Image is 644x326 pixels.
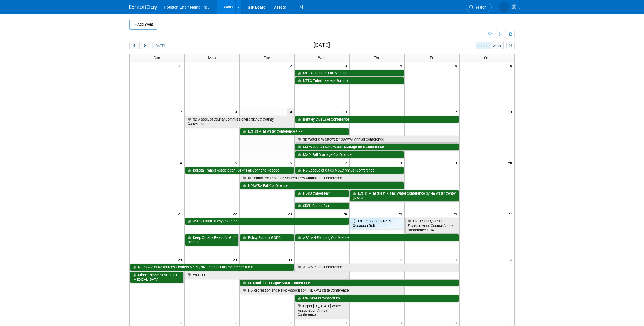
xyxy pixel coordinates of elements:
[397,159,404,166] span: 18
[344,62,349,69] span: 3
[397,108,404,115] span: 11
[506,42,515,49] button: myCustomButton
[154,56,160,60] span: Sun
[454,62,459,69] span: 5
[318,56,326,60] span: Wed
[466,3,492,12] a: Search
[287,256,294,263] span: 30
[454,256,459,263] span: 3
[295,234,459,241] a: APA MN Planning Conference
[185,234,239,246] a: Keep Omaha Beautiful Golf Classic
[452,210,459,217] span: 26
[287,108,294,115] span: 9
[295,70,404,77] a: MCEA District 2 Fall Meeting
[240,175,404,182] a: IA County Conservation System ICCS Annual Fall Conference
[179,108,184,115] span: 7
[185,218,349,225] a: ASDSO Dam Safety Conference
[129,20,157,30] button: Add Event
[397,210,404,217] span: 25
[164,5,209,9] span: Houston Engineering, Inc.
[234,108,239,115] span: 8
[399,62,404,69] span: 4
[342,210,349,217] span: 24
[130,272,184,283] a: Middle Niobrara NRD Fall [MEDICAL_DATA]
[185,167,294,174] a: Dakota Transit Association (DTA) Fall Conf and Roadeo
[234,62,239,69] span: 1
[264,56,270,60] span: Tue
[177,210,184,217] span: 21
[509,44,512,48] i: Personalize Calendar
[177,256,184,263] span: 28
[152,42,167,49] button: [DATE]
[240,128,349,135] a: [US_STATE] Water Conference
[232,210,239,217] span: 22
[405,218,459,234] a: ProH20 [US_STATE] Environmental Council Annual Conference IECA
[208,56,216,60] span: Mon
[507,159,514,166] span: 20
[240,279,459,287] a: SD Municipal League SDML Conference
[452,159,459,166] span: 19
[129,5,157,10] img: ExhibitDay
[295,143,459,151] a: SDSWMA Fall Solid Waste Management Conference
[177,159,184,166] span: 14
[295,264,459,271] a: APWA IA Fall Conference
[507,108,514,115] span: 13
[507,210,514,217] span: 27
[295,136,459,143] a: SD Water & Wastewater SDWWA Annual Conference
[287,210,294,217] span: 23
[484,56,490,60] span: Sat
[473,5,486,9] span: Search
[342,108,349,115] span: 10
[240,182,404,189] a: NDSWRA Fall Conference
[491,42,504,49] button: week
[342,159,349,166] span: 17
[139,42,150,49] button: next
[350,218,404,229] a: MCEA District 8 RARE Occasion Golf
[295,77,404,84] a: UTTC Tribal Leaders Summit
[295,295,459,302] a: MN GIS/LIS Consortium
[232,256,239,263] span: 29
[499,2,509,13] img: Heidi Joarnt
[232,159,239,166] span: 15
[177,62,184,69] span: 31
[130,264,294,271] a: NE Assoc of Resources Districts NARD/NRD Annual Fall Conference
[295,190,349,197] a: NDSU Career Fair
[430,56,434,60] span: Fri
[240,287,404,294] a: ND Recreation and Parks Association (NDRPA) State Conference
[185,272,349,279] a: WEFTEC
[295,116,459,123] a: Bentley Civil User Conference
[295,167,404,174] a: ND League of Cities NDLC Annual Conference
[452,108,459,115] span: 12
[287,159,294,166] span: 16
[344,256,349,263] span: 1
[295,202,349,210] a: SDSU Career Fair
[240,234,294,241] a: Policy Summit GNDC
[295,151,404,158] a: MADI Fall Drainage Conference
[509,256,514,263] span: 4
[129,42,140,49] button: prev
[374,56,380,60] span: Thu
[314,42,330,48] h2: [DATE]
[399,256,404,263] span: 2
[509,62,514,69] span: 6
[185,116,294,127] a: SD Assoc. of County Commissioners SDACC County Convention
[289,62,294,69] span: 2
[295,303,349,318] a: Upper [US_STATE] Water Association Annual Conference
[350,190,459,201] a: [US_STATE] Great Plains Water Conference by NE Water Center (NWC)
[476,42,491,49] button: month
